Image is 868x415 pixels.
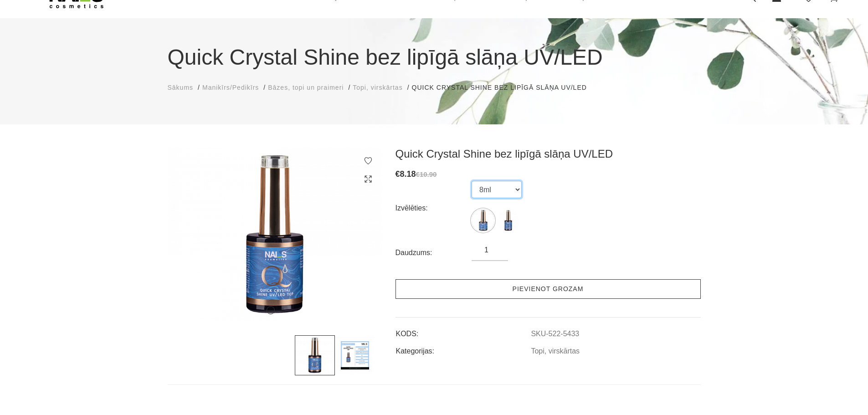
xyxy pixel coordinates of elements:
s: €10.90 [416,170,437,178]
a: Pievienot grozam [395,279,701,299]
div: Daudzums: [395,246,472,260]
span: Sākums [168,84,194,91]
img: ... [497,209,519,232]
span: € [395,169,400,179]
div: Izvēlēties: [395,201,472,215]
span: Bāzes, topi un praimeri [268,84,344,91]
a: SKU-522-5433 [531,330,579,338]
h1: Quick Crystal Shine bez lipīgā slāņa UV/LED [168,41,701,74]
td: KODS: [395,322,531,339]
button: 2 of 2 [280,308,284,313]
a: Manikīrs/Pedikīrs [202,83,259,92]
a: Topi, virskārtas [353,83,402,92]
a: Bāzes, topi un praimeri [268,83,344,92]
span: Topi, virskārtas [353,84,402,91]
img: ... [295,335,335,375]
img: ... [168,147,382,322]
span: 8.18 [400,169,416,179]
img: ... [335,335,375,375]
td: Kategorijas: [395,339,531,357]
img: ... [472,209,494,232]
span: Manikīrs/Pedikīrs [202,84,259,91]
a: Sākums [168,83,194,92]
a: Topi, virskārtas [531,347,580,355]
li: Quick Crystal Shine bez lipīgā slāņa UV/LED [412,83,596,92]
button: 1 of 2 [267,306,275,314]
h3: Quick Crystal Shine bez lipīgā slāņa UV/LED [395,147,701,161]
